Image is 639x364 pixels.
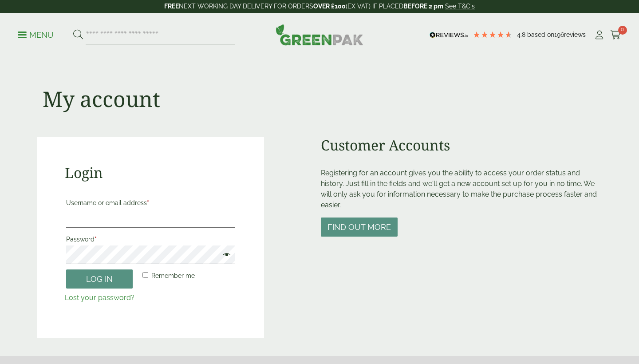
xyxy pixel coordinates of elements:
span: Based on [527,31,554,38]
label: Password [66,233,235,245]
span: Remember me [151,272,195,279]
strong: BEFORE 2 pm [403,3,443,10]
span: 196 [554,31,564,38]
a: See T&C's [445,3,475,10]
button: Log in [66,269,133,289]
a: 0 [610,28,621,42]
span: 4.8 [517,31,527,38]
i: Cart [610,31,621,40]
span: reviews [564,31,586,38]
span: 0 [618,26,627,35]
i: My Account [594,31,605,40]
h2: Login [65,164,237,181]
a: Find out more [321,223,398,232]
strong: OVER £100 [313,3,346,10]
a: Menu [18,30,54,39]
button: Find out more [321,218,398,237]
strong: FREE [164,3,179,10]
div: 4.79 Stars [473,31,513,39]
a: Lost your password? [65,293,134,302]
p: Registering for an account gives you the ability to access your order status and history. Just fi... [321,168,602,210]
input: Remember me [142,272,148,278]
label: Username or email address [66,197,235,209]
h1: My account [43,86,160,112]
p: Menu [18,30,54,40]
img: GreenPak Supplies [276,24,363,45]
img: REVIEWS.io [430,32,468,38]
h2: Customer Accounts [321,137,602,154]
